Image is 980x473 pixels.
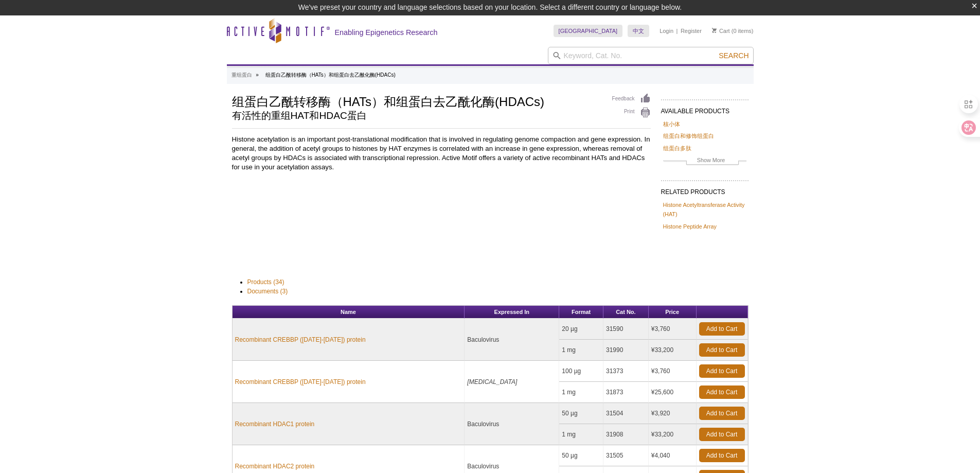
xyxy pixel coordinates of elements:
[247,287,288,296] a: Documents (3)
[649,403,697,424] td: ¥3,920
[235,335,366,344] a: Recombinant CREBBP ([DATE]-[DATE]) protein
[335,28,438,37] h2: Enabling Epigenetics Research
[554,25,623,37] a: [GEOGRAPHIC_DATA]
[559,403,603,424] td: 50 µg
[603,403,649,424] td: 31504
[712,28,717,33] img: Your Cart
[681,27,702,34] a: Register
[235,377,366,387] a: Recombinant CREBBP ([DATE]-[DATE]) protein
[559,340,603,361] td: 1 mg
[649,424,697,445] td: ¥33,200
[603,340,649,361] td: 31990
[661,99,749,118] h2: AVAILABLE PRODUCTS
[699,364,745,378] a: Add to Cart
[233,306,465,319] th: Name
[559,319,603,340] td: 20 µg
[719,51,749,60] span: Search
[649,382,697,403] td: ¥25,600
[603,382,649,403] td: 31873
[612,93,651,104] a: Feedback
[603,361,649,382] td: 31373
[716,51,752,60] button: Search
[663,200,746,219] a: Histone Acetyltransferase Activity (HAT)
[235,419,315,429] a: Recombinant HDAC1 protein
[559,424,603,445] td: 1 mg
[559,445,603,466] td: 50 µg
[676,25,678,37] li: |
[699,407,745,420] a: Add to Cart
[467,378,517,386] i: [MEDICAL_DATA]
[232,135,749,172] p: Histone acetylation is an important post-translational modification that is involved in regulatin...
[465,306,559,319] th: Expressed In
[649,306,697,319] th: Price
[465,319,559,361] td: Baculovirus
[699,386,745,399] a: Add to Cart
[465,403,559,445] td: Baculovirus
[231,71,252,80] a: 重组蛋白
[660,27,673,34] a: Login
[232,93,602,109] h1: 组蛋白乙酰转移酶（HATs）和组蛋白去乙酰化酶(HDACs)
[712,25,754,37] li: (0 items)
[247,277,284,287] a: Products (34)
[649,319,697,340] td: ¥3,760
[559,361,603,382] td: 100 µg
[699,449,745,462] a: Add to Cart
[699,343,745,357] a: Add to Cart
[232,111,602,120] h2: 有活性的重组HAT和HDAC蛋白
[559,306,603,319] th: Format
[612,107,651,118] a: Print
[603,306,649,319] th: Cat No.
[603,445,649,466] td: 31505
[548,47,754,64] input: Keyword, Cat. No.
[235,462,315,471] a: Recombinant HDAC2 protein
[649,340,697,361] td: ¥33,200
[256,72,259,78] li: »
[649,361,697,382] td: ¥3,760
[661,180,749,199] h2: RELATED PRODUCTS
[603,424,649,445] td: 31908
[699,428,745,441] a: Add to Cart
[265,72,396,78] li: 组蛋白乙酰转移酶（HATs）和组蛋白去乙酰化酶(HDACs)
[628,25,649,37] a: 中文
[699,322,745,336] a: Add to Cart
[649,445,697,466] td: ¥4,040
[663,119,680,129] a: 核小体
[603,319,649,340] td: 31590
[663,131,714,141] a: 组蛋白和修饰组蛋白
[712,27,730,34] a: Cart
[663,222,717,231] a: Histone Peptide Array
[559,382,603,403] td: 1 mg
